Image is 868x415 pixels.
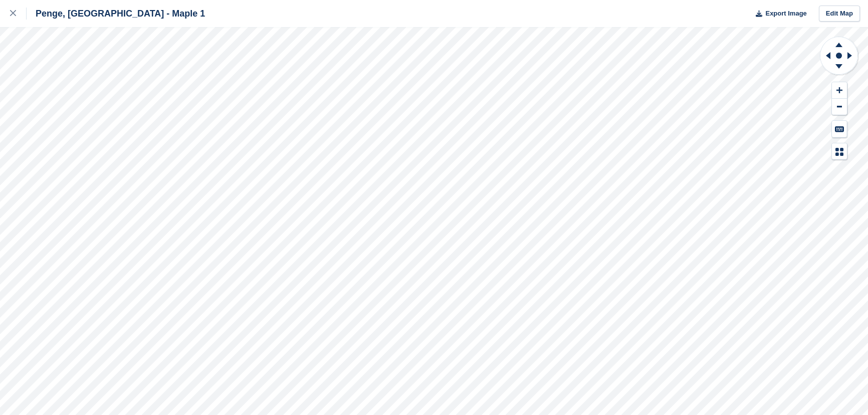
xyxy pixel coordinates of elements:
span: Export Image [765,9,806,19]
button: Zoom Out [832,99,847,115]
button: Map Legend [832,143,847,160]
button: Export Image [750,6,807,22]
button: Keyboard Shortcuts [832,121,847,137]
a: Edit Map [819,6,860,22]
div: Penge, [GEOGRAPHIC_DATA] - Maple 1 [27,8,205,20]
button: Zoom In [832,82,847,99]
